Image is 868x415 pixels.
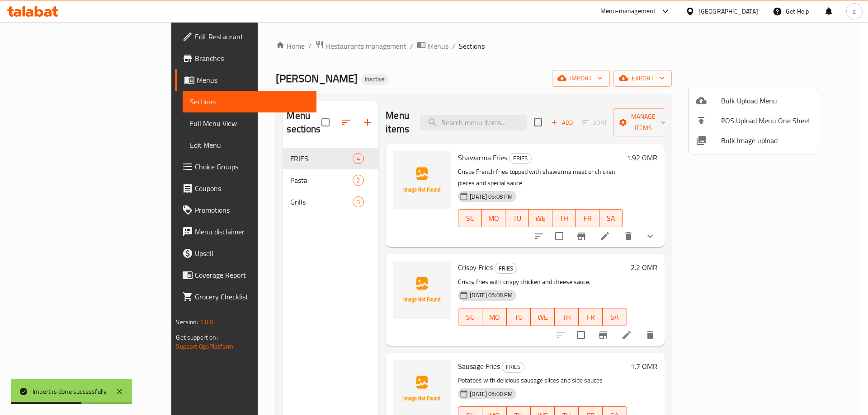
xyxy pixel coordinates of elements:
li: Upload bulk menu [689,91,818,111]
li: POS Upload Menu One Sheet [689,111,818,131]
span: Bulk Image upload [721,135,811,146]
span: POS Upload Menu One Sheet [721,115,811,126]
span: Bulk Upload Menu [721,95,811,106]
div: Import is done successfully [33,387,107,396]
